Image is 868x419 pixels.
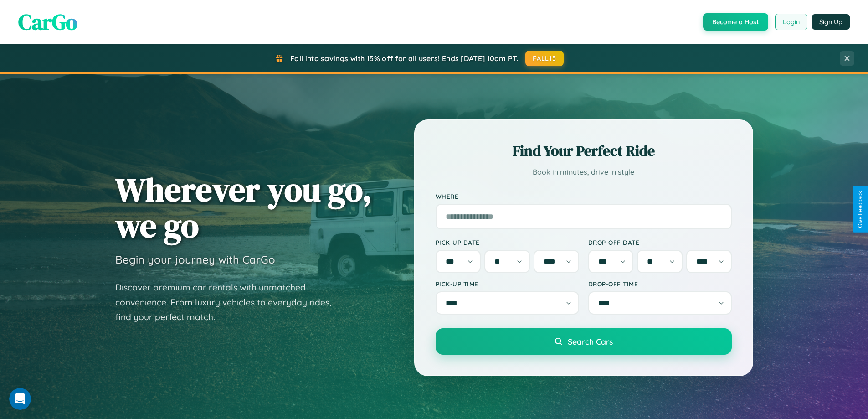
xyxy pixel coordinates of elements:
button: Become a Host [703,13,768,31]
h1: Wherever you go, we go [115,171,372,243]
span: CarGo [18,7,77,37]
button: FALL15 [525,51,564,66]
button: Sign Up [812,14,850,30]
label: Drop-off Date [588,238,732,246]
div: Give Feedback [857,191,863,228]
p: Book in minutes, drive in style [436,166,732,179]
label: Pick-up Date [436,238,579,246]
button: Login [775,14,807,30]
label: Where [436,192,732,200]
span: Search Cars [568,336,613,347]
label: Pick-up Time [436,280,579,288]
iframe: Intercom live chat [9,388,31,410]
h2: Find Your Perfect Ride [436,141,732,161]
h3: Begin your journey with CarGo [115,253,275,266]
button: Search Cars [436,328,732,355]
label: Drop-off Time [588,280,732,288]
p: Discover premium car rentals with unmatched convenience. From luxury vehicles to everyday rides, ... [115,280,343,325]
span: Fall into savings with 15% off for all users! Ends [DATE] 10am PT. [290,54,519,63]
